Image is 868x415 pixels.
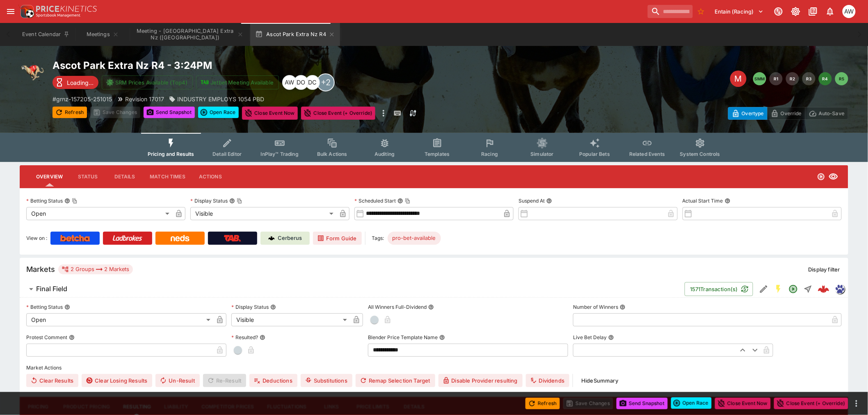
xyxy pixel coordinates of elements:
button: Suspend At [546,198,552,204]
button: Documentation [806,4,820,19]
button: Open Race [671,397,712,409]
span: Bulk Actions [317,151,347,157]
button: SRM Prices Available (Top4) [102,75,193,89]
button: Resulted? [260,335,265,340]
div: split button [671,397,712,409]
button: Number of Winners [620,304,626,310]
button: Scheduled StartCopy To Clipboard [397,198,403,204]
p: Suspend At [519,197,545,204]
span: pro-bet-available [388,234,441,242]
p: Cerberus [278,234,302,242]
button: Close Event Now [715,398,771,409]
nav: pagination navigation [753,72,848,85]
span: Popular Bets [579,151,610,157]
div: Open [26,207,172,220]
button: Blender Price Template Name [439,335,445,340]
button: Overtype [728,107,767,120]
button: Dividends [526,374,569,387]
button: Connected to PK [771,4,786,19]
button: Toggle light/dark mode [788,4,803,19]
button: Notifications [823,4,838,19]
p: INDUSTRY EMPLOYS 1054 PBD [177,95,264,103]
img: PriceKinetics Logo [18,3,34,20]
button: SGM Enabled [771,282,786,296]
svg: Open [817,173,825,181]
button: more [379,107,388,120]
button: Deductions [249,374,297,387]
svg: Visible [829,172,838,182]
span: InPlay™ Trading [261,151,299,157]
button: Display StatusCopy To Clipboard [229,198,235,204]
button: Status [69,167,106,187]
button: Edit Detail [756,282,771,296]
h5: Markets [26,265,55,274]
a: Form Guide [313,232,362,245]
p: Scheduled Start [354,197,396,204]
button: R4 [819,72,832,85]
button: Display Status [270,304,276,310]
span: Detail Editor [212,151,242,157]
button: Copy To Clipboard [237,198,242,204]
button: Details [106,167,143,187]
img: Betcha [60,235,90,242]
button: Clear Results [26,374,78,387]
button: Substitutions [301,374,352,387]
p: Auto-Save [819,109,845,118]
div: split button [198,107,239,118]
img: logo-cerberus--red.svg [818,283,829,295]
button: Close Event (+ Override) [301,107,375,120]
button: Close Event Now [242,107,298,120]
div: Edit Meeting [730,71,747,87]
p: Display Status [190,197,228,204]
p: Betting Status [26,303,63,310]
input: search [648,5,693,18]
button: No Bookmarks [694,5,708,18]
button: Actual Start Time [725,198,731,204]
span: Racing [481,151,498,157]
button: Un-Result [155,374,199,387]
svg: Open [788,284,798,294]
div: Event type filters [141,133,727,162]
button: more [852,399,861,408]
button: Close Event (+ Override) [774,398,848,409]
span: Re-Result [203,374,246,387]
div: +2 [317,73,335,91]
label: View on : [26,232,47,245]
div: INDUSTRY EMPLOYS 1054 PBD [169,95,264,103]
p: Actual Start Time [683,197,723,204]
button: Display filter [804,263,845,276]
h2: Copy To Clipboard [53,59,450,72]
button: Refresh [525,398,560,409]
button: Open Race [198,107,239,118]
span: Templates [425,151,450,157]
button: Meeting - Ascot Park Extra Nz (NZ) [130,23,249,46]
p: Protest Comment [26,334,67,341]
button: R5 [835,72,848,85]
div: Start From [728,107,848,120]
img: jetbet-logo.svg [201,78,209,87]
p: Display Status [231,303,269,310]
button: R2 [786,72,799,85]
button: Copy To Clipboard [72,198,78,204]
p: Overtype [742,109,764,118]
button: Disable Provider resulting [439,374,523,387]
button: Copy To Clipboard [405,198,411,204]
img: TabNZ [224,235,241,242]
div: e7273018-d4cd-4dfb-bb18-692085f829ec [818,283,829,295]
div: Daniel Olerenshaw [294,75,308,90]
button: Live Bet Delay [608,335,614,340]
div: 2 Groups 2 Markets [62,265,130,274]
button: R3 [802,72,815,85]
button: Match Times [143,167,192,187]
img: Cerberus [268,235,275,242]
span: Auditing [375,151,395,157]
p: Blender Price Template Name [368,334,438,341]
img: grnz [836,285,845,294]
button: Overview [30,167,69,187]
a: Cerberus [260,232,310,245]
p: All Winners Full-Dividend [368,303,427,310]
div: Visible [231,313,350,326]
button: Refresh [53,107,87,118]
button: Meetings [76,23,129,46]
